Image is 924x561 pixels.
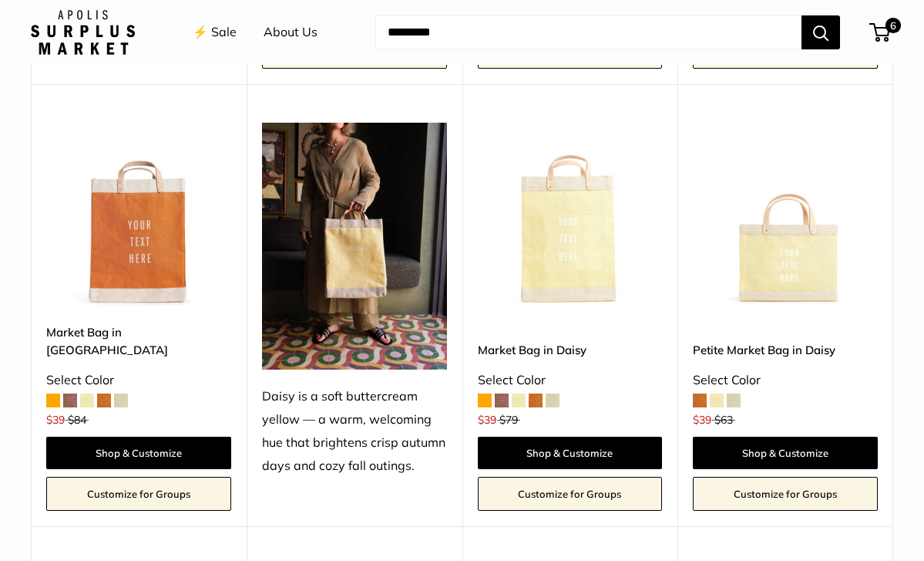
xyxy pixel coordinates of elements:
[693,123,878,308] img: Petite Market Bag in Daisy
[478,477,663,511] a: Customize for Groups
[693,341,878,359] a: Petite Market Bag in Daisy
[478,413,496,427] span: $39
[375,15,801,49] input: Search...
[264,21,318,44] a: About Us
[693,413,711,427] span: $39
[885,18,901,33] span: 6
[801,15,840,49] button: Search
[46,369,231,392] div: Select Color
[478,123,663,308] a: Market Bag in DaisyMarket Bag in Daisy
[871,23,890,42] a: 6
[693,437,878,469] a: Shop & Customize
[46,123,231,308] img: description_Make it yours with custom, printed text.
[499,413,518,427] span: $79
[262,123,447,370] img: Daisy is a soft buttercream yellow — a warm, welcoming hue that brightens crisp autumn days and c...
[68,413,86,427] span: $84
[31,10,135,55] img: Apolis: Surplus Market
[714,413,733,427] span: $63
[46,413,65,427] span: $39
[478,437,663,469] a: Shop & Customize
[193,21,237,44] a: ⚡️ Sale
[262,385,447,478] div: Daisy is a soft buttercream yellow — a warm, welcoming hue that brightens crisp autumn days and c...
[46,123,231,308] a: description_Make it yours with custom, printed text.Market Bag in Citrus
[693,123,878,308] a: Petite Market Bag in DaisyPetite Market Bag in Daisy
[46,323,231,360] a: Market Bag in [GEOGRAPHIC_DATA]
[478,341,663,359] a: Market Bag in Daisy
[46,437,231,469] a: Shop & Customize
[693,477,878,511] a: Customize for Groups
[478,369,663,392] div: Select Color
[46,477,231,511] a: Customize for Groups
[478,123,663,308] img: Market Bag in Daisy
[693,369,878,392] div: Select Color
